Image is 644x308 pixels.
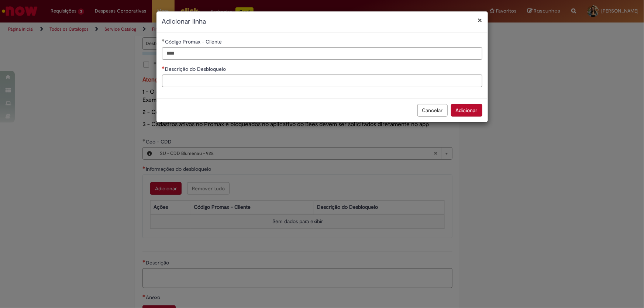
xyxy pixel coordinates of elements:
[165,38,224,45] span: Código Promax - Cliente
[162,17,482,27] h2: Adicionar linha
[451,104,482,117] button: Adicionar
[162,39,165,42] span: Obrigatório Preenchido
[162,47,482,60] input: Código Promax - Cliente
[162,75,482,87] input: Descrição do Desbloqueio
[162,66,165,69] span: Necessários
[478,16,482,24] button: Fechar modal
[165,66,228,72] span: Descrição do Desbloqueio
[417,104,448,117] button: Cancelar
